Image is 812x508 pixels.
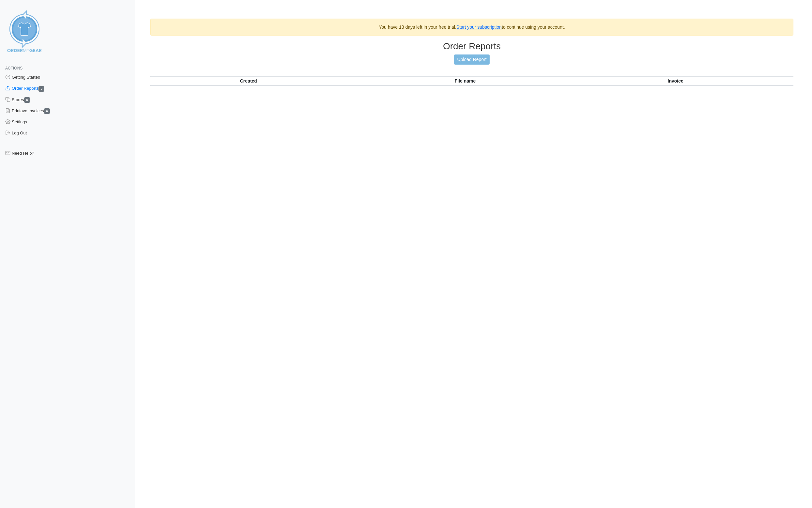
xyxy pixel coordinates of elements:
[347,76,583,85] th: File name
[150,76,347,85] th: Created
[44,108,50,114] span: 0
[150,41,793,52] h3: Order Reports
[150,19,793,36] div: You have 13 days left in your free trial. to continue using your account.
[5,66,22,70] span: Actions
[456,24,502,30] a: Start your subscription
[38,86,44,92] span: 0
[584,76,767,85] th: Invoice
[24,97,30,103] span: 0
[454,54,489,65] a: Upload Report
